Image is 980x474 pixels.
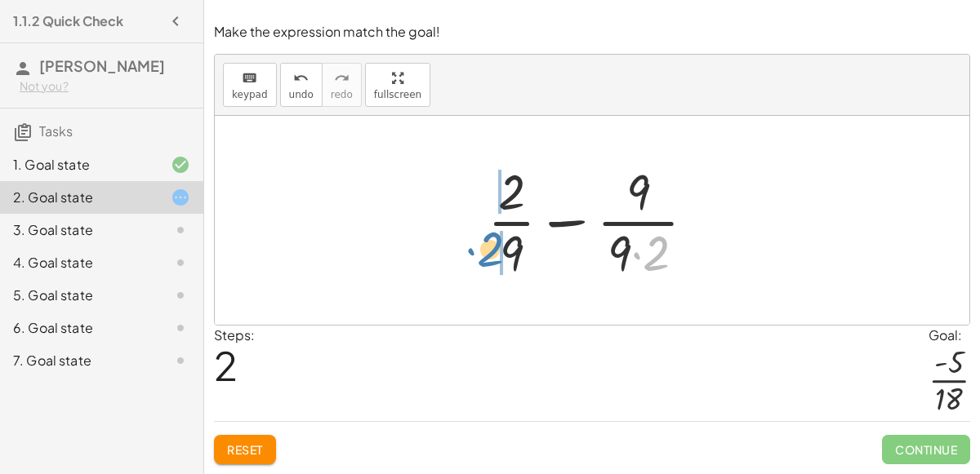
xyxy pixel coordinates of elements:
span: Tasks [39,122,73,140]
i: Task not started. [171,318,190,338]
div: 4. Goal state [13,253,145,272]
span: [PERSON_NAME] [39,56,165,75]
div: 6. Goal state [13,318,145,338]
i: undo [293,69,309,88]
div: 2. Goal state [13,188,145,207]
i: Task started. [171,188,190,207]
button: keyboardkeypad [223,63,277,107]
i: Task not started. [171,253,190,272]
span: Reset [227,442,263,457]
p: Make the expression match the goal! [214,23,970,42]
label: Steps: [214,326,255,343]
h4: 1.1.2 Quick Check [13,11,123,31]
i: Task not started. [171,286,190,305]
span: undo [289,89,314,100]
div: Not you? [20,78,190,95]
div: 5. Goal state [13,286,145,305]
i: keyboard [242,69,257,88]
i: Task not started. [171,351,190,370]
button: fullscreen [365,63,430,107]
span: 2 [214,340,238,390]
div: 3. Goal state [13,220,145,240]
span: keypad [232,89,268,100]
button: undoundo [280,63,323,107]
div: 1. Goal state [13,155,145,175]
span: redo [331,89,353,100]
div: Goal: [929,326,970,345]
div: 7. Goal state [13,351,145,370]
i: redo [334,69,350,88]
button: Reset [214,435,276,464]
span: fullscreen [374,89,421,100]
i: Task finished and correct. [171,155,190,175]
i: Task not started. [171,220,190,240]
button: redoredo [322,63,362,107]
